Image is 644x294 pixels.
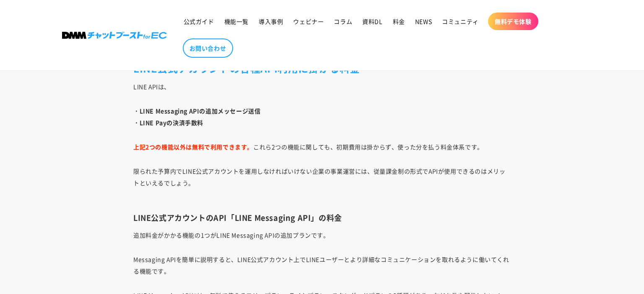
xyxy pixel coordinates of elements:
span: 機能一覧 [224,18,249,25]
span: コラム [334,18,352,25]
a: 機能一覧 [219,13,254,30]
a: コラム [329,13,357,30]
a: 資料DL [357,13,387,30]
img: 株式会社DMM Boost [62,32,167,39]
a: お問い合わせ [183,38,233,58]
strong: ・LINE Messaging APIの追加メッセージ送信 [133,107,260,115]
span: NEWS [415,18,432,25]
h3: LINE公式アカウントのAPI「LINE Messaging API」の料金 [133,213,511,222]
a: 無料デモ体験 [488,13,538,30]
a: コミュニティ [437,13,484,30]
p: 追加料金がかかる機能の1つがLINE Messaging APIの追加プランです。 [133,229,511,241]
span: 無料デモ体験 [495,18,532,25]
p: 限られた予算内でLINE公式アカウントを運用しなければいけない企業の事業運営には、従量課金制の形式でAPIが使用できるのはメリットといえるでしょう。 [133,165,511,200]
h2: LINE公式アカウントの各種API利用に掛かる料金 [133,61,511,74]
a: NEWS [410,13,437,30]
span: 資料DL [362,18,382,25]
p: これら2つの機能に関しても、初期費用は掛からず、使った分を払う料金体系です。 [133,141,511,153]
span: 導入事例 [259,18,283,25]
a: 公式ガイド [179,13,219,30]
p: LINE APIは、 [133,81,511,92]
p: Messaging APIを簡単に説明すると、LINE公式アカウント上でLINEユーザーとより詳細なコミュニケーションを取れるように働いてくれる機能です。 [133,253,511,277]
span: お問い合わせ [190,44,226,52]
a: 料金 [388,13,410,30]
span: 公式ガイド [184,18,214,25]
span: ウェビナー [293,18,324,25]
strong: 上記2つの機能以外は無料で利用できます。 [133,143,253,151]
a: ウェビナー [288,13,329,30]
a: 導入事例 [254,13,288,30]
strong: ・LINE Payの決済手数料 [133,118,203,127]
span: 料金 [393,18,405,25]
span: コミュニティ [442,18,479,25]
